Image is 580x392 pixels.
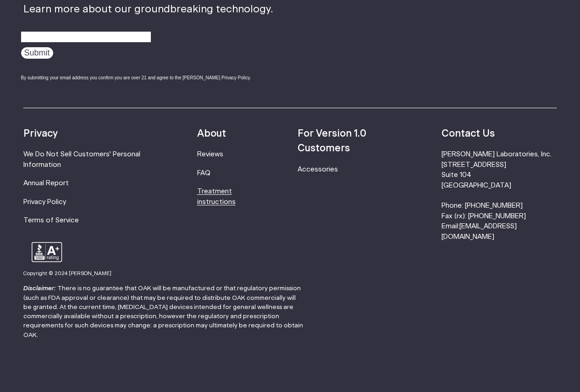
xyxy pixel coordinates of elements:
[442,129,495,138] strong: Contact Us
[442,223,517,240] a: [EMAIL_ADDRESS][DOMAIN_NAME]
[23,180,69,187] a: Annual Report
[197,170,210,177] a: FAQ
[23,199,66,205] a: Privacy Policy
[23,271,111,276] small: Copyright © 2024 [PERSON_NAME]
[442,149,557,242] li: [PERSON_NAME] Laboratories, Inc. [STREET_ADDRESS] Suite 104 [GEOGRAPHIC_DATA] Phone: [PHONE_NUMBE...
[197,188,236,205] a: Treatment instructions
[197,151,223,158] a: Reviews
[23,284,304,340] p: There is no guarantee that OAK will be manufactured or that regulatory permission (such as FDA ap...
[298,166,338,173] a: Accessories
[23,285,56,292] strong: Disclaimer:
[23,217,79,224] a: Terms of Service
[21,47,53,59] input: Submit
[21,74,273,81] div: By submitting your email address you confirm you are over 21 and agree to the [PERSON_NAME] Priva...
[197,129,226,138] strong: About
[23,151,140,168] a: We Do Not Sell Customers' Personal Information
[298,129,366,153] strong: For Version 1.0 Customers
[23,129,58,138] strong: Privacy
